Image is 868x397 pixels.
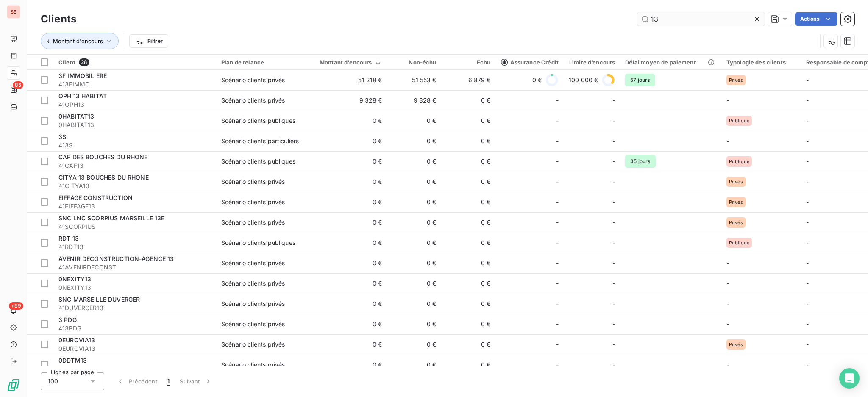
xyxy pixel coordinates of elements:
div: Limite d’encours [569,59,615,66]
span: 0DDTM13 [58,357,87,364]
div: Montant d'encours [309,59,382,66]
span: Publique [729,240,749,245]
span: - [612,96,615,105]
td: 0 € [304,253,387,273]
td: 0 € [304,172,387,192]
td: 0 € [442,151,496,172]
span: 41CAF13 [58,161,211,170]
td: 0 € [442,334,496,355]
span: - [556,218,559,227]
td: 0 € [442,131,496,151]
span: - [556,239,559,247]
td: 0 € [304,212,387,233]
td: 51 553 € [387,70,442,90]
td: 0 € [387,314,442,334]
td: 0 € [387,172,442,192]
span: - [612,239,615,247]
td: 0 € [442,172,496,192]
span: RDT 13 [58,235,79,242]
div: Scénario clients publiques [221,157,295,166]
span: - [806,158,809,165]
h3: Clients [41,11,76,27]
span: - [806,219,809,226]
td: 0 € [387,212,442,233]
button: Suivant [175,372,217,390]
td: 6 879 € [442,70,496,90]
div: Scénario clients privés [221,259,285,267]
span: - [806,259,809,267]
span: - [806,137,809,144]
div: Scénario clients privés [221,178,285,186]
span: - [556,178,559,186]
div: Délai moyen de paiement [625,59,716,66]
span: Privés [729,78,743,83]
span: - [556,157,559,166]
td: 0 € [304,192,387,212]
span: 100 000 € [569,76,598,84]
div: Scénario clients publiques [221,239,295,247]
span: - [726,320,729,328]
span: 0NEXITY13 [58,283,211,292]
span: - [612,198,615,206]
td: 0 € [442,253,496,273]
span: 0NEXITY13 [58,275,91,283]
span: - [556,117,559,125]
span: 41CITYA13 [58,182,211,190]
span: - [726,259,729,267]
td: 0 € [387,233,442,253]
span: SNC LNC SCORPIUS MARSEILLE 13E [58,214,165,222]
span: - [806,198,809,205]
td: 0 € [304,111,387,131]
span: 41OPH13 [58,100,211,109]
span: - [806,280,809,287]
span: 41RDT13 [58,243,211,251]
span: - [806,97,809,104]
span: - [612,259,615,267]
td: 51 218 € [304,70,387,90]
span: Client [58,59,75,66]
span: - [806,178,809,185]
div: Scénario clients privés [221,361,285,369]
span: Privés [729,200,743,205]
span: - [806,341,809,348]
span: - [556,259,559,267]
span: 41AVENIRDECONST [58,263,211,272]
span: - [806,117,809,124]
span: - [612,361,615,369]
button: Actions [795,12,837,26]
span: 0HABITAT13 [58,113,95,120]
span: 413S [58,141,211,150]
span: Privés [729,179,743,184]
td: 0 € [304,334,387,355]
span: - [806,300,809,307]
span: - [612,218,615,227]
td: 0 € [304,131,387,151]
span: 3F IMMOBILIERE [58,72,107,79]
td: 0 € [442,314,496,334]
span: - [612,178,615,186]
span: 41EIFFAGE13 [58,202,211,211]
td: 0 € [387,334,442,355]
span: - [612,340,615,349]
span: - [556,96,559,105]
span: Privés [729,342,743,347]
div: Scénario clients privés [221,300,285,308]
span: SNC MARSEILLE DUVERGER [58,296,140,303]
button: Filtrer [129,34,168,48]
span: - [806,361,809,368]
span: 35 jours [625,155,655,168]
span: +99 [9,302,23,310]
span: CAF DES BOUCHES DU RHONE [58,153,148,161]
td: 0 € [442,355,496,375]
span: EIFFAGE CONSTRUCTION [58,194,133,201]
div: Scénario clients privés [221,279,285,288]
span: 85 [13,81,23,89]
span: 0EUROVIA13 [58,344,211,353]
span: - [806,239,809,246]
td: 0 € [442,192,496,212]
td: 0 € [442,212,496,233]
div: SE [7,5,20,19]
button: 1 [162,372,175,390]
div: Scénario clients particuliers [221,137,299,145]
span: 413PDG [58,324,211,333]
